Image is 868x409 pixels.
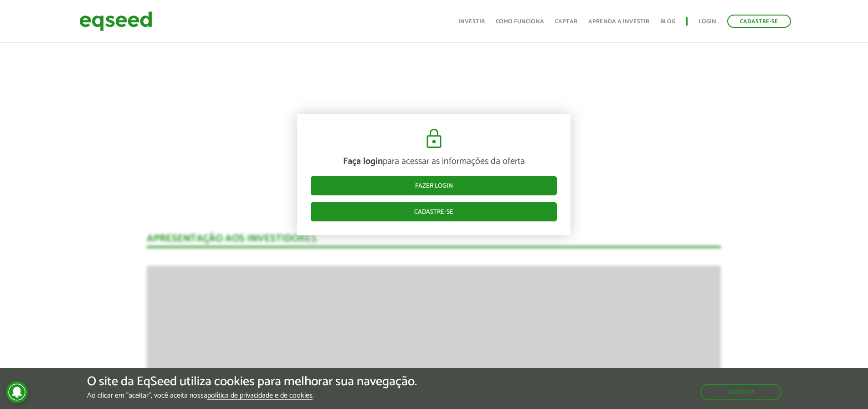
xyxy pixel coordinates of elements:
[87,375,417,389] h5: O site da EqSeed utiliza cookies para melhorar sua navegação.
[699,19,716,25] a: Login
[700,384,781,400] button: Aceitar
[555,19,577,25] a: Captar
[207,392,313,400] a: política de privacidade e de cookies
[311,156,557,167] p: para acessar as informações da oferta
[496,19,544,25] a: Como funciona
[343,154,383,169] strong: Faça login
[660,19,675,25] a: Blog
[311,176,557,195] a: Fazer login
[79,9,152,33] img: EqSeed
[311,202,557,221] a: Cadastre-se
[727,15,791,28] a: Cadastre-se
[423,128,445,150] img: cadeado.svg
[458,19,485,25] a: Investir
[588,19,649,25] a: Aprenda a investir
[87,391,417,400] p: Ao clicar em "aceitar", você aceita nossa .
